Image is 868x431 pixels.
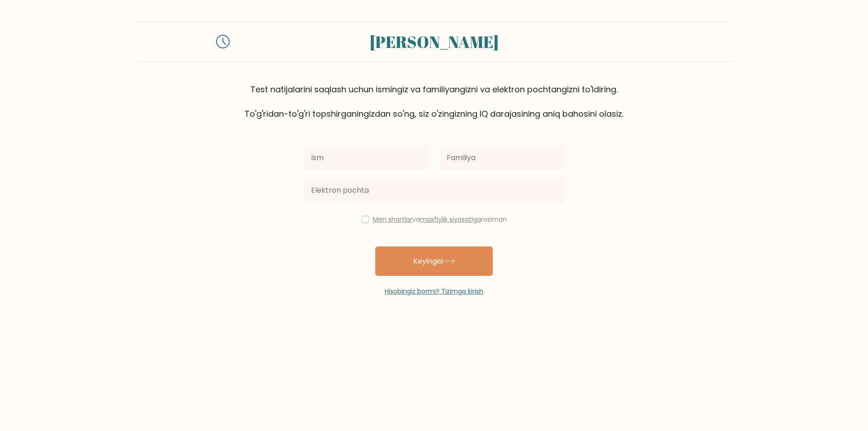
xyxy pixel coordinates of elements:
input: Elektron pochta [304,178,564,203]
font: To'g'ridan-to'g'ri topshirganingizdan so'ng, siz o'zingizning IQ darajasining aniq bahosini olasiz. [245,108,623,119]
a: maxfiylik siyosatiga [420,215,481,224]
font: Test natijalarini saqlash uchun ismingiz va familiyangizni va elektron pochtangizni to'ldiring. [250,84,618,95]
font: roziman [481,215,507,224]
input: Ism [304,145,429,171]
input: Familiya [439,145,564,171]
a: Men shartlar [373,215,412,224]
font: va [412,215,420,224]
button: Keyingisi [375,246,493,276]
a: Hisobingiz bormi? Tizimga kirish [385,287,483,296]
font: [PERSON_NAME] [370,31,499,52]
font: Keyingisi [413,256,443,266]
